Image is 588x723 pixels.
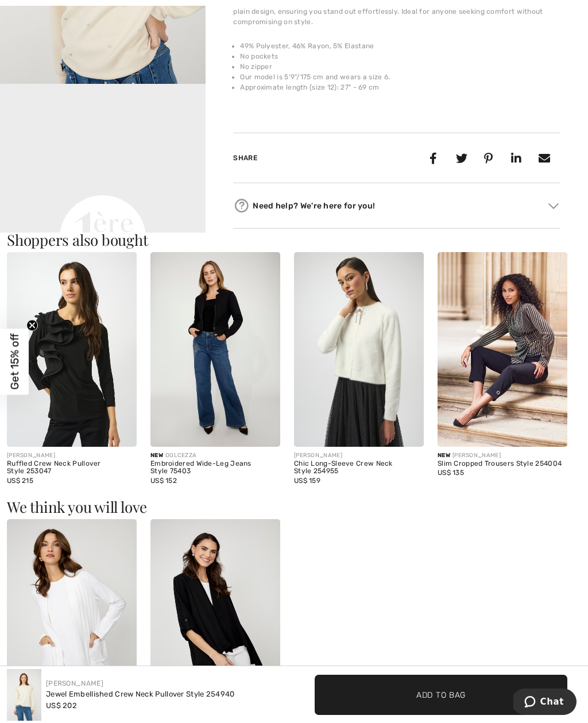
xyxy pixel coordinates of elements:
li: No pockets [240,51,560,61]
span: US$ 135 [438,469,464,477]
img: Arrow2.svg [548,203,559,209]
img: Open Front Casual Cardigan Style 33930 [150,519,280,714]
li: Our model is 5'9"/175 cm and wears a size 6. [240,72,560,82]
div: Chic Long-Sleeve Crew Neck Style 254955 [294,460,424,476]
li: 49% Polyester, 46% Rayon, 5% Elastane [240,41,560,51]
div: DOLCEZZA [150,451,280,460]
span: US$ 202 [46,701,77,710]
span: US$ 152 [150,477,177,485]
div: Jewel Embellished Crew Neck Pullover Style 254940 [46,689,235,700]
div: Embroidered Wide-Leg Jeans Style 75403 [150,460,280,476]
img: Chic Long-Sleeve Crew Neck Style 254955 [294,252,424,447]
iframe: Opens a widget where you can chat to one of our agents [513,689,577,717]
button: Add to Bag [315,675,567,715]
span: New [150,452,163,459]
a: [PERSON_NAME] [46,679,103,687]
span: Get 15% off [8,334,21,390]
img: Embroidered Wide-Leg Jeans Style 75403 [150,252,280,447]
div: [PERSON_NAME] [294,451,424,460]
span: Add to Bag [416,689,466,701]
img: Slim Cropped Trousers Style 254004 [438,252,567,447]
span: US$ 159 [294,477,320,485]
div: Slim Cropped Trousers Style 254004 [438,460,567,468]
span: Share [233,154,257,162]
h3: Shoppers also bought [7,233,581,248]
button: Close teaser [26,319,38,331]
img: Jewel Embellished Crew Neck Pullover Style 254940 [7,669,41,721]
li: No zipper [240,61,560,72]
span: US$ 215 [7,477,33,485]
h3: We think you will love [7,500,581,515]
div: Ruffled Crew Neck Pullover Style 253047 [7,460,137,476]
li: Approximate length (size 12): 27" - 69 cm [240,82,560,92]
div: [PERSON_NAME] [438,451,567,460]
div: [PERSON_NAME] [7,451,137,460]
div: Need help? We're here for you! [233,197,560,214]
span: New [438,452,450,459]
img: Open-Front Relaxed Fit Cardigan Style 33978 [7,519,137,714]
img: Ruffled Crew Neck Pullover Style 253047 [7,252,137,447]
